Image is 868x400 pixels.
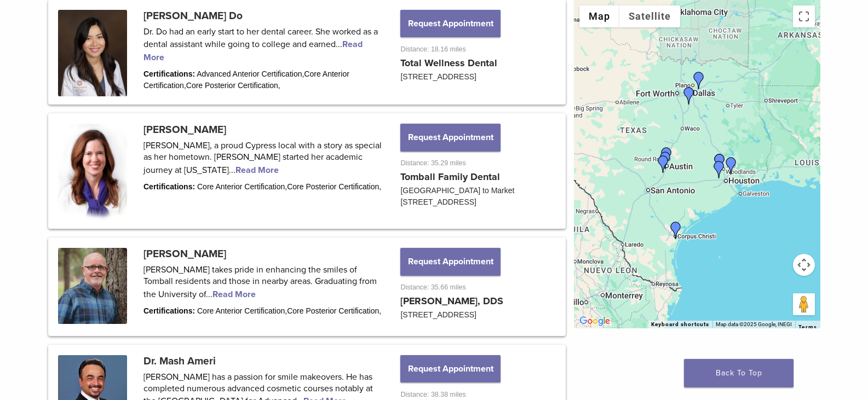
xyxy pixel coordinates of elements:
[654,155,672,173] div: Dr. David McIntyre
[658,147,675,165] div: DR. Steven Cook
[400,248,500,275] button: Request Appointment
[400,355,500,382] button: Request Appointment
[690,72,708,89] div: Dr. Karen Williamson
[400,10,500,37] button: Request Appointment
[722,157,740,175] div: Dr. Mash Ameri
[798,324,817,331] a: Terms (opens in new tab)
[619,5,680,27] button: Show satellite imagery
[657,152,674,169] div: Dr. Jarett Hulse
[711,154,728,171] div: Dr. Dave Dorroh
[680,87,698,105] div: Dr. Craig V. Smith
[577,314,613,328] a: Open this area in Google Maps (opens a new window)
[793,5,815,27] button: Toggle fullscreen view
[667,222,685,239] div: Dr. Anna Ashley
[651,321,709,328] button: Keyboard shortcuts
[793,293,815,315] button: Drag Pegman onto the map to open Street View
[793,254,815,276] button: Map camera controls
[684,359,794,387] a: Back To Top
[716,321,792,327] span: Map data ©2025 Google, INEGI
[400,124,500,151] button: Request Appointment
[710,161,728,178] div: Dr. Hieu Truong Do
[577,314,613,328] img: Google
[579,5,619,27] button: Show street map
